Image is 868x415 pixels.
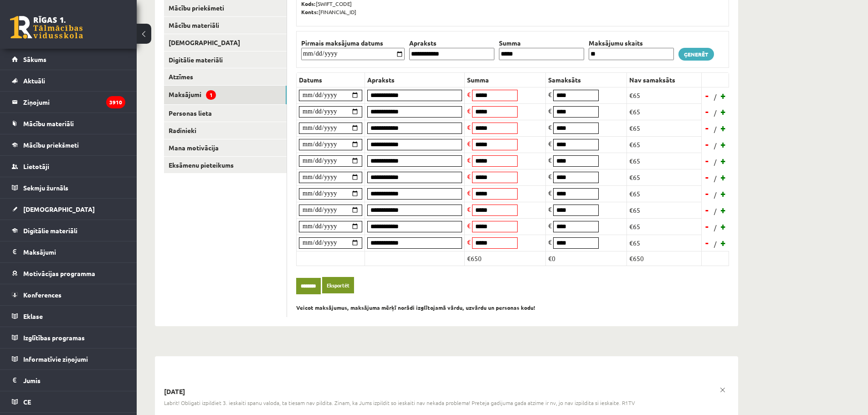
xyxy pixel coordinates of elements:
p: [DATE] [164,387,729,396]
th: Apraksts [407,38,497,48]
a: Radinieki [164,122,287,139]
span: Mācību priekšmeti [23,141,79,149]
td: €65 [627,218,702,235]
td: €0 [546,251,627,266]
th: Pirmais maksājuma datums [299,38,407,48]
a: [DEMOGRAPHIC_DATA] [12,199,125,220]
span: / [713,157,718,167]
span: € [548,221,552,230]
td: €65 [627,136,702,153]
span: € [548,107,552,115]
span: / [713,141,718,150]
a: [DEMOGRAPHIC_DATA] [164,34,287,51]
a: Ziņojumi3910 [12,92,125,113]
span: Lietotāji [23,162,49,170]
a: Eklase [12,306,125,327]
th: Samaksāts [546,72,627,87]
a: Maksājumi [12,241,125,262]
span: € [467,90,471,98]
a: Sekmju žurnāls [12,177,125,198]
a: + [719,121,728,135]
span: € [548,90,552,98]
legend: Ziņojumi [23,92,125,113]
a: Mācību materiāli [12,113,125,134]
span: Digitālie materiāli [23,226,77,235]
a: Mācību priekšmeti [12,134,125,155]
i: 3910 [106,96,125,108]
a: Jumis [12,370,125,391]
a: Personas lieta [164,105,287,122]
span: € [548,172,552,180]
legend: Maksājumi [23,241,125,262]
a: - [703,187,712,200]
span: € [548,139,552,148]
a: Aktuāli [12,70,125,91]
span: € [467,172,471,180]
a: x [716,384,729,396]
a: - [703,170,712,184]
th: Nav samaksāts [627,72,702,87]
span: € [548,156,552,164]
td: €65 [627,202,702,218]
td: €65 [627,235,702,251]
span: € [467,156,471,164]
b: Konts: [301,8,318,15]
td: €65 [627,185,702,202]
span: Eklase [23,312,43,320]
a: - [703,154,712,168]
a: - [703,236,712,250]
td: €65 [627,87,702,103]
b: Veicot maksājumus, maksājuma mērķī norādi izglītojamā vārdu, uzvārdu un personas kodu! [296,304,535,311]
span: € [548,205,552,213]
span: Informatīvie ziņojumi [23,355,88,363]
a: + [719,89,728,102]
a: Sākums [12,49,125,70]
span: Jumis [23,376,41,384]
a: Maksājumi1 [164,86,287,104]
td: €650 [627,251,702,266]
span: / [713,124,718,134]
a: Eksāmenu pieteikums [164,157,287,174]
th: Summa [465,72,546,87]
a: Atzīmes [164,68,287,85]
td: €65 [627,120,702,136]
a: Digitālie materiāli [164,51,287,68]
a: Eksportēt [322,277,354,294]
a: Izglītības programas [12,327,125,348]
a: + [719,170,728,184]
a: - [703,138,712,151]
span: / [713,92,718,102]
a: + [719,187,728,200]
a: + [719,236,728,250]
span: € [548,238,552,246]
a: Lietotāji [12,156,125,177]
td: €650 [465,251,546,266]
a: + [719,138,728,151]
span: / [713,174,718,183]
span: / [713,108,718,118]
td: €65 [627,103,702,120]
span: CE [23,398,31,406]
a: Informatīvie ziņojumi [12,348,125,369]
a: + [719,203,728,217]
span: € [467,189,471,197]
span: Sākums [23,55,46,63]
span: Labrit! Obligati izpildiet 3. ieskaiti spanu valoda, ta tiesam nav pildita. Zinam, ka Jums izpild... [164,399,635,407]
span: 1 [206,90,216,100]
span: Konferences [23,291,62,299]
span: Aktuāli [23,77,45,85]
td: €65 [627,169,702,185]
span: € [467,139,471,148]
a: Konferences [12,284,125,305]
span: € [467,238,471,246]
th: Maksājumu skaits [586,38,676,48]
th: Apraksts [365,72,465,87]
th: Datums [297,72,365,87]
span: / [713,190,718,200]
span: / [713,206,718,216]
a: Rīgas 1. Tālmācības vidusskola [10,16,83,39]
a: - [703,105,712,118]
span: Sekmju žurnāls [23,184,68,192]
a: + [719,105,728,118]
a: - [703,89,712,102]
